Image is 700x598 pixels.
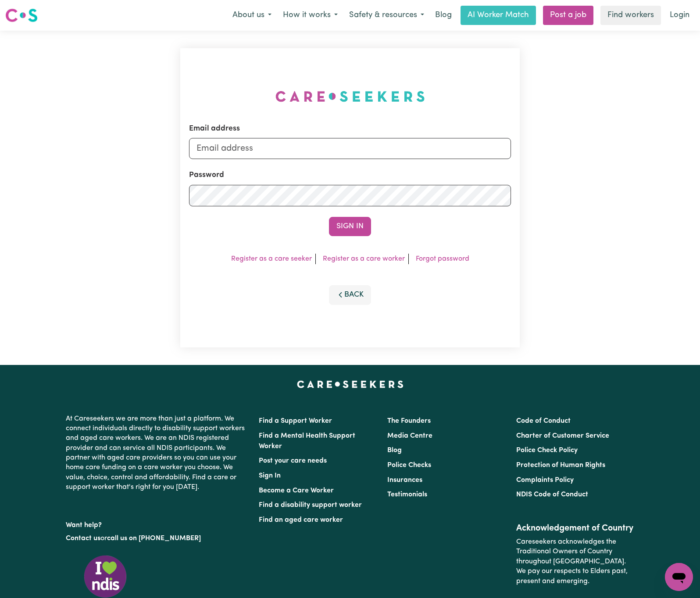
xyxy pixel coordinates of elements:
[297,381,404,388] a: Careseekers home page
[189,138,511,159] input: Email address
[543,6,593,25] a: Post a job
[461,6,536,25] a: AI Worker Match
[259,418,332,425] a: Find a Support Worker
[259,502,362,509] a: Find a disability support worker
[516,462,605,469] a: Protection of Human Rights
[343,6,430,25] button: Safety & resources
[665,563,693,591] iframe: Button to launch messaging window
[231,255,312,262] a: Register as a care seeker
[329,285,371,304] button: Back
[107,535,201,542] a: call us on [PHONE_NUMBER]
[516,523,634,534] h2: Acknowledgement of Country
[600,6,661,25] a: Find workers
[516,447,578,454] a: Police Check Policy
[387,447,402,454] a: Blog
[516,432,609,439] a: Charter of Customer Service
[66,410,248,496] p: At Careseekers we are more than just a platform. We connect individuals directly to disability su...
[416,255,469,262] a: Forgot password
[387,477,422,484] a: Insurances
[516,534,634,590] p: Careseekers acknowledges the Traditional Owners of Country throughout [GEOGRAPHIC_DATA]. We pay o...
[387,462,431,469] a: Police Checks
[387,432,432,439] a: Media Centre
[329,217,371,236] button: Sign In
[387,491,427,498] a: Testimonials
[259,472,281,479] a: Sign In
[66,530,248,547] p: or
[5,7,38,23] img: Careseekers logo
[516,491,588,498] a: NDIS Code of Conduct
[66,535,100,542] a: Contact us
[227,6,277,25] button: About us
[664,6,695,25] a: Login
[259,487,334,494] a: Become a Care Worker
[516,477,574,484] a: Complaints Policy
[189,123,240,134] label: Email address
[259,517,343,524] a: Find an aged care worker
[259,457,327,464] a: Post your care needs
[516,418,571,425] a: Code of Conduct
[430,6,457,25] a: Blog
[277,6,343,25] button: How it works
[189,170,224,181] label: Password
[66,517,248,530] p: Want help?
[323,255,405,262] a: Register as a care worker
[387,418,431,425] a: The Founders
[259,432,355,450] a: Find a Mental Health Support Worker
[5,5,38,25] a: Careseekers logo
